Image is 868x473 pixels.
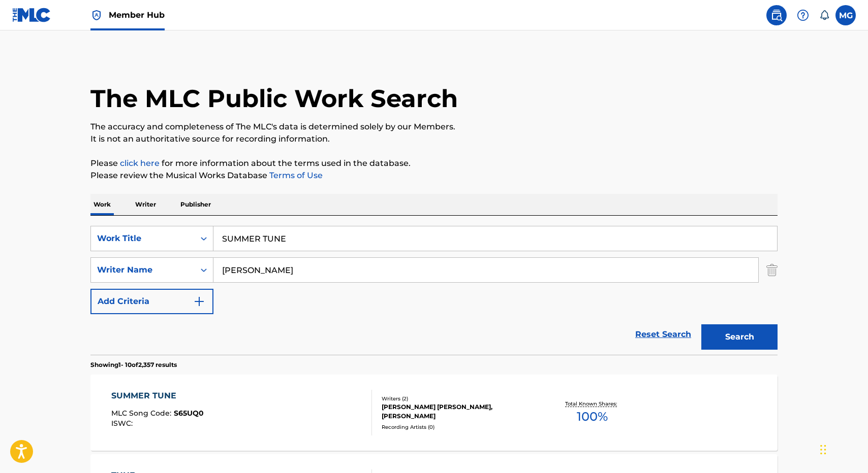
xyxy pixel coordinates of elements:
p: Publisher [177,194,214,215]
span: 100 % [577,408,608,426]
img: Delete Criterion [766,257,778,283]
p: Please review the Musical Works Database [90,170,778,182]
p: Please for more information about the terms used in the database. [90,157,778,170]
div: Work Title [97,232,189,245]
img: help [797,9,809,21]
iframe: Chat Widget [817,424,868,473]
button: Search [701,324,778,350]
button: Add Criteria [90,289,213,314]
span: MLC Song Code : [111,409,174,418]
a: SUMMER TUNEMLC Song Code:S65UQ0ISWC:Writers (2)[PERSON_NAME] [PERSON_NAME], [PERSON_NAME]Recordin... [90,375,778,451]
img: MLC Logo [12,8,51,22]
div: [PERSON_NAME] [PERSON_NAME], [PERSON_NAME] [382,402,535,421]
form: Search Form [90,226,778,355]
p: It is not an authoritative source for recording information. [90,133,778,145]
div: User Menu [835,5,856,25]
div: Help [793,5,813,25]
img: search [770,9,783,21]
a: Public Search [766,5,787,25]
div: Writers ( 2 ) [382,395,535,402]
iframe: Resource Center [840,313,868,394]
a: click here [120,158,160,168]
a: Terms of Use [267,171,323,180]
span: Member Hub [109,9,165,21]
p: Writer [132,194,159,215]
img: Top Rightsholder [90,9,103,21]
a: Reset Search [630,323,696,346]
span: ISWC : [111,419,135,428]
div: SUMMER TUNE [111,390,204,402]
h1: The MLC Public Work Search [90,83,458,114]
p: The accuracy and completeness of The MLC's data is determined solely by our Members. [90,121,778,133]
p: Showing 1 - 10 of 2,357 results [90,360,177,369]
div: Drag [820,434,826,465]
img: 9d2ae6d4665cec9f34b9.svg [193,295,205,308]
div: Recording Artists ( 0 ) [382,423,535,431]
div: Notifications [819,10,829,20]
p: Work [90,194,114,215]
span: S65UQ0 [174,409,204,418]
p: Total Known Shares: [565,400,619,408]
div: Writer Name [97,264,189,276]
